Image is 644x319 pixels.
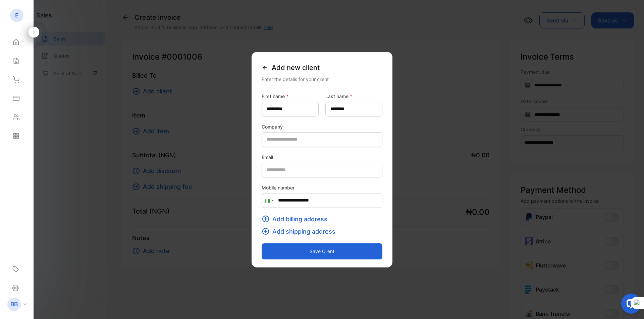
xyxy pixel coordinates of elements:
[272,63,320,73] span: Add new client
[262,184,382,191] label: Mobile number
[262,193,275,208] div: Nigeria: + 234
[262,123,382,130] label: Company
[10,300,18,309] p: BB
[262,215,331,224] button: Add billing address
[15,11,19,20] p: E
[262,154,382,161] label: Email
[272,215,327,224] span: Add billing address
[272,227,335,236] span: Add shipping address
[262,93,319,100] label: First name
[325,93,382,100] label: Last name
[616,291,644,319] iframe: LiveChat chat widget
[262,227,339,236] button: Add shipping address
[262,76,382,83] div: Enter the details for your client
[262,243,382,259] button: Save client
